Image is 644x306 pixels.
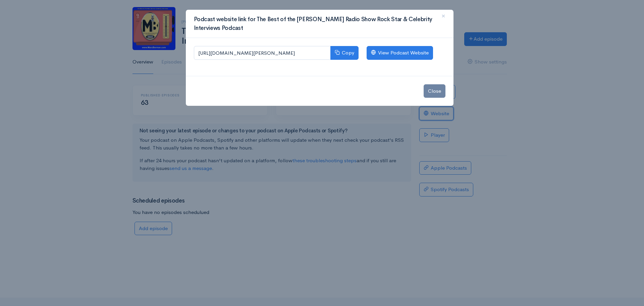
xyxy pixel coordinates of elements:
span: × [441,11,445,21]
button: Close [424,84,445,98]
button: Copy [330,46,359,60]
h3: Podcast website link for The Best of the [PERSON_NAME] Radio Show Rock Star & Celebrity Interview... [194,15,433,32]
a: View Podcast Website [367,46,433,60]
button: Close [433,7,453,26]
